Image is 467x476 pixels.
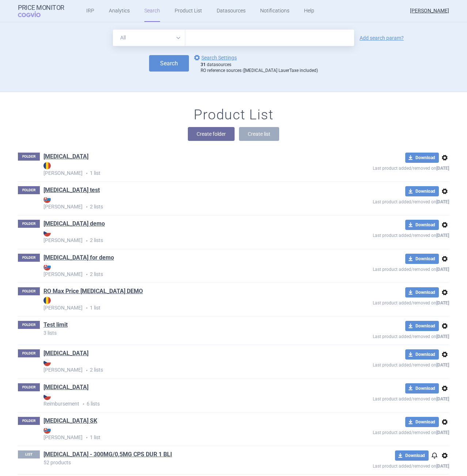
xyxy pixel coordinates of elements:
p: 1 list [43,162,320,177]
h1: RO Max Price Humira DEMO [43,287,143,297]
p: 6 lists [43,393,320,408]
p: 1 list [43,297,320,312]
button: Download [405,287,439,297]
a: [MEDICAL_DATA] [43,383,88,391]
p: 3 lists [43,330,320,335]
strong: [DATE] [436,334,449,339]
a: [MEDICAL_DATA] [43,153,88,161]
img: CZ [43,359,51,366]
img: SK [43,263,51,270]
button: Download [395,450,429,461]
i: • [83,367,90,374]
p: FOLDER [18,321,40,329]
strong: [DATE] [436,233,449,238]
img: SK [43,196,51,203]
h1: Trajenta [43,349,88,359]
h1: Xarelto SK [43,417,97,426]
strong: Reimbursement [43,393,320,407]
a: [MEDICAL_DATA] test [43,186,100,194]
strong: [PERSON_NAME] [43,229,320,243]
p: 2 lists [43,263,320,278]
a: [MEDICAL_DATA] demo [43,220,105,228]
h1: AKYNZEO - 300MG/0,5MG CPS DUR 1 BLI [43,450,172,460]
i: • [83,203,90,211]
p: FOLDER [18,254,40,262]
strong: [DATE] [436,396,449,402]
a: [MEDICAL_DATA] SK [43,417,97,425]
button: Download [405,383,439,394]
a: Price MonitorCOGVIO [18,4,64,18]
strong: [DATE] [436,464,449,469]
button: Download [405,220,439,230]
p: FOLDER [18,153,40,161]
strong: [PERSON_NAME] [43,196,320,210]
strong: Price Monitor [18,4,64,11]
h1: Xarelto [43,383,88,393]
i: • [83,271,90,278]
span: COGVIO [18,11,51,17]
div: datasources RO reference sources ([MEDICAL_DATA] LauerTaxe included) [201,62,318,73]
p: FOLDER [18,383,40,391]
p: Last product added/removed on [320,427,449,436]
strong: [DATE] [436,166,449,171]
h1: Eliquis [43,153,88,162]
p: LIST [18,450,40,458]
p: Last product added/removed on [320,394,449,403]
a: [MEDICAL_DATA] [43,349,88,357]
img: SK [43,426,51,434]
img: RO [43,297,51,304]
i: • [83,304,90,312]
img: RO [43,162,51,169]
button: Download [405,417,439,427]
p: 2 lists [43,196,320,211]
h1: Test limit [43,321,68,330]
p: Last product added/removed on [320,360,449,369]
p: FOLDER [18,220,40,228]
img: CZ [43,229,51,237]
button: Download [405,349,439,360]
strong: [DATE] [436,430,449,435]
strong: [PERSON_NAME] [43,359,320,373]
p: Last product added/removed on [320,264,449,273]
a: Add search param? [360,35,404,41]
strong: [DATE] [436,199,449,204]
i: • [83,170,90,177]
p: 2 lists [43,229,320,244]
strong: [PERSON_NAME] [43,162,320,176]
strong: [PERSON_NAME] [43,263,320,277]
a: RO Max Price [MEDICAL_DATA] DEMO [43,287,143,295]
p: FOLDER [18,417,40,425]
button: Search [149,55,189,72]
h1: Humira for demo [43,254,114,263]
button: Download [405,254,439,264]
button: Download [405,321,439,331]
button: Download [405,153,439,163]
p: 52 products [43,460,320,465]
a: [MEDICAL_DATA] for demo [43,254,114,262]
i: • [83,237,90,245]
p: Last product added/removed on [320,230,449,239]
button: Create folder [188,127,235,141]
strong: [PERSON_NAME] [43,297,320,311]
strong: [DATE] [436,362,449,368]
strong: [DATE] [436,300,449,306]
h1: Product List [194,107,273,123]
strong: [PERSON_NAME] [43,426,320,440]
p: Last product added/removed on [320,461,449,470]
h1: Ezetrol test [43,186,100,196]
img: CZ [43,393,51,400]
i: • [83,434,90,441]
i: • [79,400,87,408]
p: 1 list [43,426,320,441]
h1: Humira demo [43,220,105,229]
a: Search Settings [193,53,237,62]
p: FOLDER [18,186,40,194]
button: Download [405,186,439,196]
p: 2 lists [43,359,320,374]
p: FOLDER [18,349,40,357]
strong: 31 [201,62,206,67]
a: [MEDICAL_DATA] - 300MG/0,5MG CPS DUR 1 BLI [43,450,172,458]
strong: [DATE] [436,267,449,272]
p: Last product added/removed on [320,163,449,172]
p: Last product added/removed on [320,196,449,206]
